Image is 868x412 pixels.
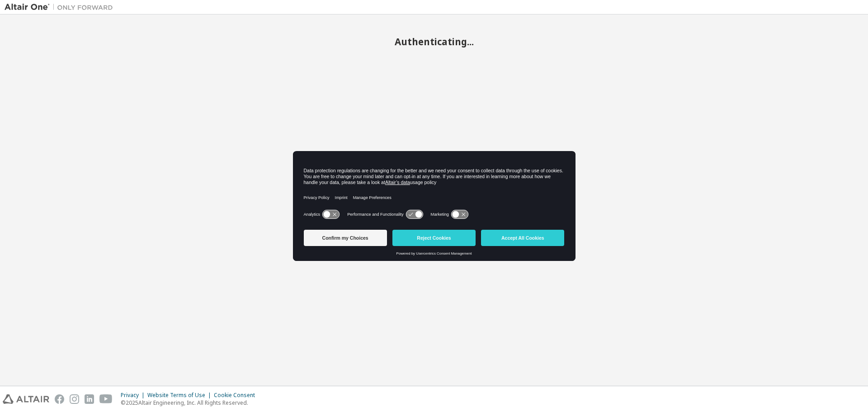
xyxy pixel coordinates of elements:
[85,394,94,404] img: linkedin.svg
[70,394,79,404] img: instagram.svg
[99,394,113,404] img: youtube.svg
[5,3,118,12] img: Altair One
[121,392,147,399] div: Privacy
[147,392,214,399] div: Website Terms of Use
[214,392,260,399] div: Cookie Consent
[3,394,49,404] img: altair_logo.svg
[121,399,260,407] p: © 2025 Altair Engineering, Inc. All Rights Reserved.
[55,394,64,404] img: facebook.svg
[5,36,863,47] h2: Authenticating...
